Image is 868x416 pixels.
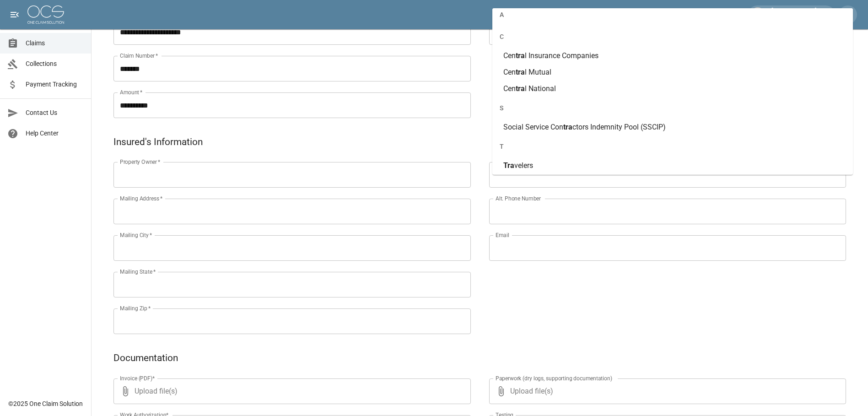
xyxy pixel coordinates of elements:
span: l Mutual [525,68,551,76]
label: Invoice (PDF)* [120,374,155,382]
div: C [492,26,853,48]
span: l Insurance Companies [525,51,598,60]
span: tra [516,84,525,93]
span: tra [563,123,572,131]
label: Email [496,231,509,239]
span: Collections [26,59,84,69]
span: Contact Us [26,108,84,118]
button: open drawer [5,5,24,24]
div: A [492,4,853,26]
label: Mailing Address [120,194,162,202]
label: Mailing Zip [120,304,151,312]
span: tra [516,51,525,60]
span: Cen [503,51,516,60]
label: Amount [120,88,143,96]
label: Mailing State [120,268,156,276]
label: Alt. Phone Number [496,194,541,202]
div: [PERSON_NAME] [768,6,830,23]
span: Upload file(s) [510,378,822,404]
label: Mailing City [120,231,152,239]
span: ctors Indemnity Pool (SSCIP) [572,123,666,131]
span: Payment Tracking [26,80,84,89]
div: T [492,135,853,157]
span: Cen [503,68,516,76]
span: tra [516,68,525,76]
span: Tra [503,161,514,170]
span: Claims [26,38,84,48]
span: Social Service Con [503,123,563,131]
label: Claim Number [120,52,158,59]
span: l National [525,84,556,93]
span: Help Center [26,129,84,138]
span: velers [514,161,533,170]
label: Paperwork (dry logs, supporting documentation) [496,374,612,382]
span: Cen [503,84,516,93]
span: Upload file(s) [135,378,446,404]
div: S [492,97,853,119]
label: Property Owner [120,158,161,166]
img: ocs-logo-white-transparent.png [27,5,64,24]
div: © 2025 One Claim Solution [8,399,83,408]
